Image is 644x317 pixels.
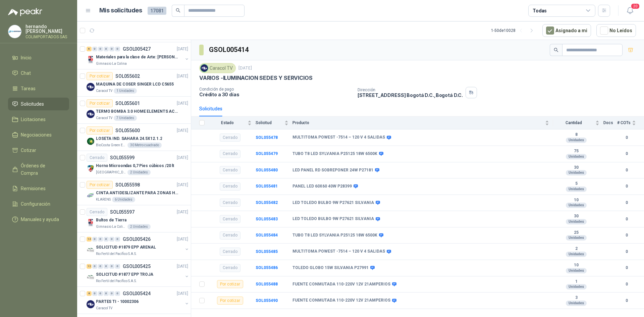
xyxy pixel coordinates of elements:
[292,168,373,173] b: LED PANEL RD SOBREPONER 24W P27181
[566,170,587,175] div: Unidades
[96,143,126,148] p: BioCosta Green Energy S.A.S
[176,8,180,13] span: search
[87,300,95,308] img: Company Logo
[256,233,278,237] a: SOL055484
[96,163,174,169] p: Horno Microondas 0,7 Pies cúbicos /20 lt
[617,216,636,222] b: 0
[553,230,599,235] b: 25
[617,151,636,157] b: 0
[566,138,587,143] div: Unidades
[292,216,374,222] b: LED TOLEDO BULBO 9W P27621 SILVANIA
[566,301,587,306] div: Unidades
[177,209,188,215] p: [DATE]
[8,25,21,38] img: Company Logo
[110,210,135,214] p: SOL055597
[87,219,95,227] img: Company Logo
[566,154,587,159] div: Unidades
[21,216,59,223] span: Manuales y ayuda
[21,85,36,92] span: Tareas
[96,278,137,284] p: Rio Fertil del Pacífico S.A.S.
[292,249,385,254] b: MULTITOMA POWEST -7514 – 120 V 4 SALIDAS
[220,134,240,142] div: Cerrado
[8,159,69,179] a: Órdenes de Compra
[96,217,126,223] p: Bultos de Tierra
[115,182,140,187] p: SOL055598
[177,46,188,52] p: [DATE]
[209,116,256,129] th: Estado
[87,47,92,51] div: 6
[92,47,97,51] div: 0
[256,135,278,140] a: SOL055478
[292,116,553,129] th: Producto
[21,185,46,192] span: Remisiones
[98,264,103,269] div: 0
[553,263,599,268] b: 10
[177,127,188,134] p: [DATE]
[96,108,179,115] p: TERMO BOMBA 3.0 HOME ELEMENTS ACERO INOX
[114,88,137,94] div: 1 Unidades
[87,235,190,257] a: 14 0 0 0 0 0 GSOL005426[DATE] Company LogoSOLICITUD #1879 EPP ARENALRio Fertil del Pacífico S.A.S.
[256,265,278,270] a: SOL055486
[631,3,640,9] span: 20
[8,182,69,195] a: Remisiones
[553,214,599,219] b: 30
[256,298,278,303] a: SOL055490
[127,143,162,148] div: 30 Metro cuadrado
[98,237,103,242] div: 0
[217,280,243,288] div: Por cotizar
[177,290,188,297] p: [DATE]
[603,116,617,129] th: Docs
[553,116,603,129] th: Cantidad
[566,219,587,224] div: Unidades
[566,235,587,241] div: Unidades
[87,262,190,284] a: 12 0 0 0 0 0 GSOL005425[DATE] Company LogoSOLICITUD #1877 EPP TROJARio Fertil del Pacífico S.A.S.
[238,65,252,71] p: [DATE]
[109,264,114,269] div: 0
[96,61,127,66] p: Gimnasio La Colina
[566,284,587,289] div: Unidades
[96,299,139,305] p: PARTES TI - 10002306
[98,47,103,51] div: 0
[123,47,151,51] p: GSOL005427
[554,48,558,52] span: search
[256,184,278,189] a: SOL055481
[199,105,222,112] div: Solicitudes
[87,164,95,172] img: Company Logo
[199,87,352,92] p: Condición de pago
[220,248,240,256] div: Cerrado
[77,124,191,151] a: Por cotizarSOL055600[DATE] Company LogoLOSETA IND. SAHARA 24.5X12.1.2BioCosta Green Energy S.A.S3...
[292,120,544,125] span: Producto
[8,213,69,226] a: Manuales y ayuda
[21,69,31,77] span: Chat
[256,282,278,286] a: SOL055488
[127,224,151,229] div: 2 Unidades
[617,281,636,287] b: 0
[292,282,390,287] b: FUENTE CONMUTADA 110-220V 12V 21AMPERIOS
[256,168,278,172] b: SOL055480
[115,74,140,78] p: SOL055602
[8,113,69,126] a: Licitaciones
[96,54,179,60] p: Materiales para la clase de Arte: [PERSON_NAME]
[92,237,97,242] div: 0
[87,208,107,216] div: Cerrado
[21,200,50,208] span: Configuración
[256,116,292,129] th: Solicitud
[109,47,114,51] div: 0
[617,200,636,206] b: 0
[566,203,587,208] div: Unidades
[617,232,636,239] b: 0
[109,291,114,296] div: 0
[617,135,636,141] b: 0
[87,72,113,80] div: Por cotizar
[104,47,109,51] div: 0
[77,151,191,178] a: CerradoSOL055599[DATE] Company LogoHorno Microondas 0,7 Pies cúbicos /20 lt[GEOGRAPHIC_DATA][PERS...
[25,24,69,34] p: hernando [PERSON_NAME]
[220,264,240,272] div: Cerrado
[217,297,243,305] div: Por cotizar
[617,116,644,129] th: # COTs
[87,154,107,162] div: Cerrado
[96,81,174,88] p: MAQUINA DE COSER SINGER LCD C5655
[148,7,166,15] span: 17081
